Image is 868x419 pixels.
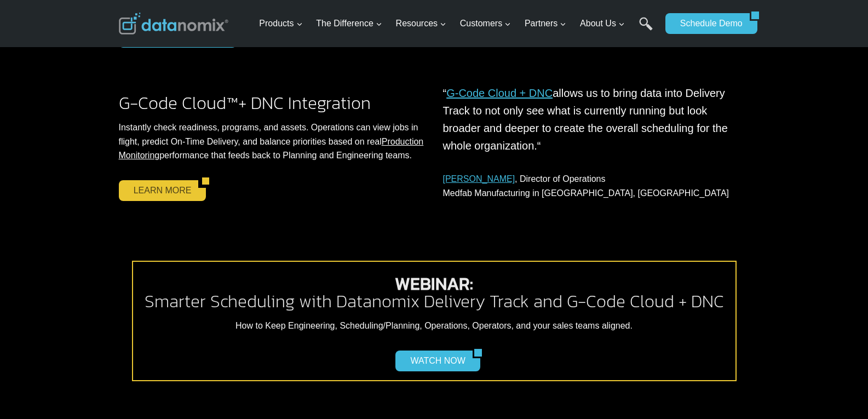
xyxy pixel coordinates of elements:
a: Terms [123,244,139,252]
p: How to Keep Engineering, Scheduling/Planning, Operations, Operators, and your sales teams aligned. [142,319,727,333]
a: Privacy Policy [149,244,185,252]
img: Datanomix [119,13,228,35]
a: G-Code Cloud™ [119,90,238,116]
span: State/Region [246,135,289,145]
p: , Director of Operations Medfab Manufacturing in [GEOGRAPHIC_DATA], [GEOGRAPHIC_DATA] [443,172,737,200]
p: “ allows us to bring data into Delivery Track to not only see what is currently running but look ... [443,84,737,154]
span: About Us [580,16,625,31]
span: The Difference [316,16,382,31]
h2: + DNC Integration [119,94,426,112]
nav: Primary Navigation [255,6,660,42]
span: Customers [460,16,511,31]
span: Partners [525,16,566,31]
a: Search [639,17,653,42]
span: Phone number [246,45,296,55]
p: Instantly check readiness, programs, and assets. Operations can view jobs in flight, predict On-T... [119,120,426,163]
a: LEARN MORE [119,180,199,201]
span: Resources [396,16,446,31]
a: [PERSON_NAME] [443,174,515,183]
span: Last Name [246,1,281,10]
h2: Smarter Scheduling with Datanomix Delivery Track and G-Code Cloud + DNC [142,275,727,310]
a: Schedule Demo [665,13,750,34]
a: G-Code Cloud + DNC [446,87,553,99]
span: Products [259,16,302,31]
strong: WEBINAR: [395,271,473,297]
